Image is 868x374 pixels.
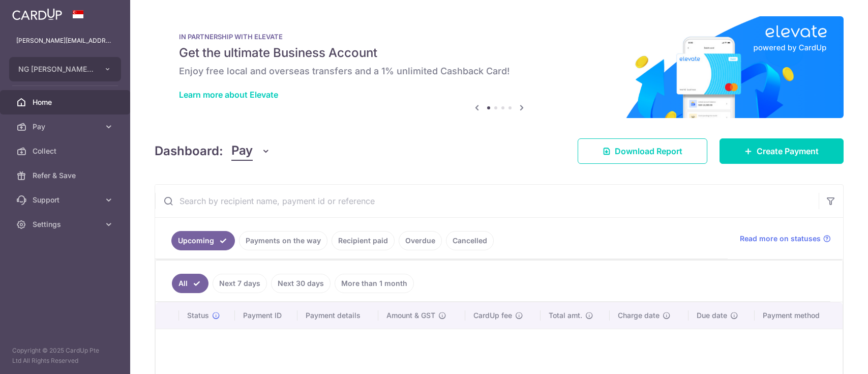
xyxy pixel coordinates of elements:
a: Download Report [578,138,707,164]
a: Payments on the way [239,231,327,250]
a: Next 7 days [213,274,267,293]
th: Payment details [297,302,378,329]
p: [PERSON_NAME][EMAIL_ADDRESS][DOMAIN_NAME] [16,36,114,46]
button: NG [PERSON_NAME] WOODWORKING INDUSTRIAL PTE. LTD. [9,57,121,81]
th: Payment ID [235,302,297,329]
button: Pay [231,141,271,161]
span: Support [33,195,100,205]
span: NG [PERSON_NAME] WOODWORKING INDUSTRIAL PTE. LTD. [18,64,94,74]
span: Due date [697,310,727,321]
span: Refer & Save [33,170,100,181]
p: IN PARTNERSHIP WITH ELEVATE [179,33,819,41]
th: Payment method [755,302,843,329]
h6: Enjoy free local and overseas transfers and a 1% unlimited Cashback Card! [179,65,819,77]
a: All [172,274,208,293]
span: CardUp fee [473,310,512,321]
h5: Get the ultimate Business Account [179,45,819,61]
span: Create Payment [757,145,819,157]
a: Create Payment [720,138,844,164]
a: More than 1 month [335,274,414,293]
span: Download Report [615,145,682,157]
a: Cancelled [446,231,494,250]
a: Next 30 days [271,274,331,293]
span: Status [187,310,209,321]
span: Pay [231,141,253,161]
span: Total amt. [549,310,582,321]
a: Overdue [399,231,442,250]
h4: Dashboard: [155,142,223,160]
span: Settings [33,219,100,229]
a: Read more on statuses [740,234,831,244]
span: Read more on statuses [740,234,821,244]
img: Renovation banner [155,16,844,118]
span: Home [33,97,100,107]
span: Charge date [618,310,660,321]
a: Recipient paid [332,231,395,250]
span: Pay [33,122,100,132]
img: CardUp [12,8,62,20]
a: Upcoming [171,231,235,250]
span: Amount & GST [386,310,435,321]
a: Learn more about Elevate [179,90,278,100]
input: Search by recipient name, payment id or reference [155,185,819,217]
span: Collect [33,146,100,156]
